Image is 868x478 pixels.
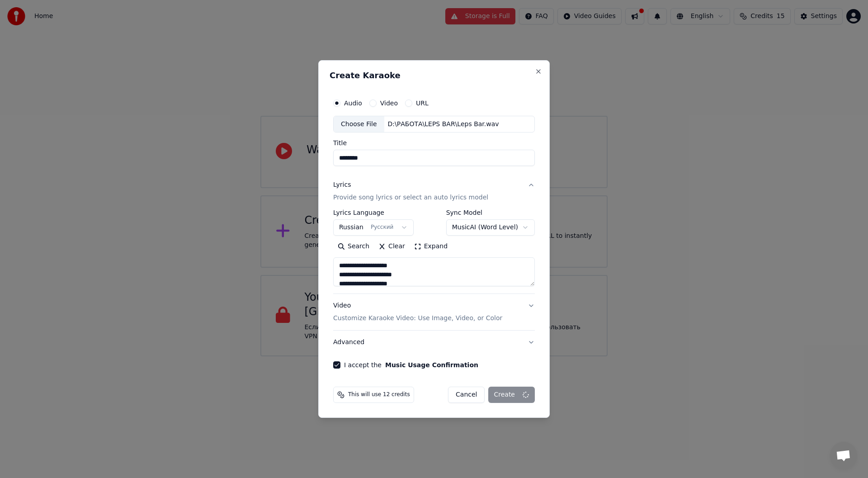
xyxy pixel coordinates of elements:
[416,100,429,106] label: URL
[333,210,414,216] label: Lyrics Language
[385,362,478,368] button: I accept the
[333,140,535,147] label: Title
[410,240,452,254] button: Expand
[348,391,410,398] span: This will use 12 credits
[446,210,535,216] label: Sync Model
[344,362,478,368] label: I accept the
[333,181,351,190] div: Lyrics
[333,314,502,323] p: Customize Karaoke Video: Use Image, Video, or Color
[333,210,535,294] div: LyricsProvide song lyrics or select an auto lyrics model
[380,100,398,106] label: Video
[333,240,374,254] button: Search
[330,71,538,80] h2: Create Karaoke
[384,120,503,129] div: D:\РАБОТА\LEPS BAR\Leps Bar.wav
[334,116,384,133] div: Choose File
[333,331,535,354] button: Advanced
[344,100,362,106] label: Audio
[333,294,535,331] button: VideoCustomize Karaoke Video: Use Image, Video, or Color
[448,387,485,403] button: Cancel
[333,174,535,210] button: LyricsProvide song lyrics or select an auto lyrics model
[333,194,488,203] p: Provide song lyrics or select an auto lyrics model
[333,302,502,323] div: Video
[374,240,410,254] button: Clear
